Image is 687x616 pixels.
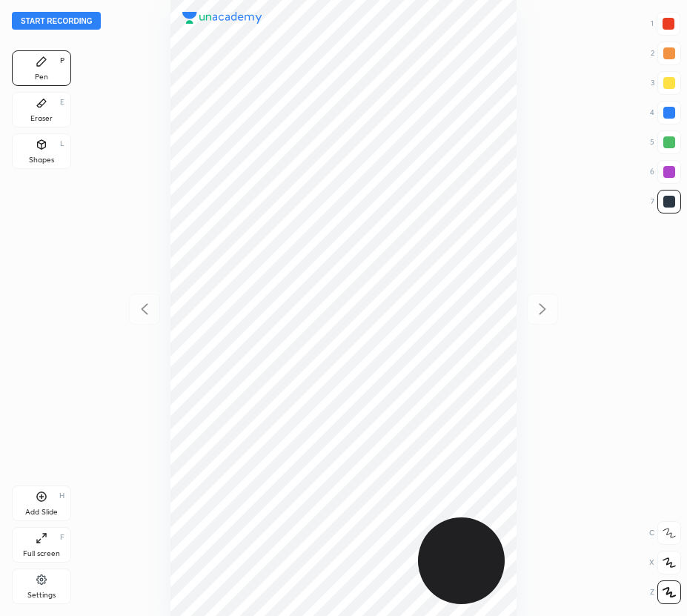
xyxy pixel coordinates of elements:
[649,551,681,574] div: X
[651,12,680,36] div: 1
[29,156,54,164] div: Shapes
[182,12,262,24] img: logo.38c385cc.svg
[650,130,681,154] div: 5
[25,509,58,516] div: Add Slide
[27,592,56,599] div: Settings
[60,534,64,541] div: F
[651,42,681,65] div: 2
[12,12,101,30] button: Start recording
[649,521,681,545] div: C
[650,160,681,184] div: 6
[60,57,64,64] div: P
[60,99,64,106] div: E
[60,140,64,148] div: L
[23,550,60,557] div: Full screen
[651,190,681,213] div: 7
[30,115,53,122] div: Eraser
[35,73,48,81] div: Pen
[59,492,64,500] div: H
[651,71,681,95] div: 3
[650,580,681,604] div: Z
[650,101,681,125] div: 4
